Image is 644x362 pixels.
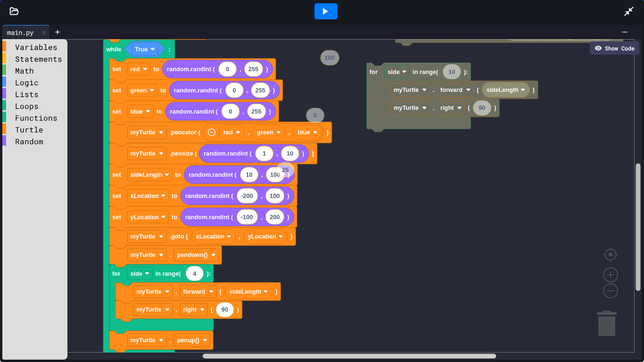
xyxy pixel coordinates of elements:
text: forward [440,86,462,93]
div: Blockly Workspace [2,39,642,360]
text: ( [468,104,470,111]
text: ( [477,86,479,93]
text: . [433,86,435,93]
text: myTurtle [394,104,419,111]
text: ) [327,129,329,136]
text: 90 [479,104,485,111]
text: . [433,104,435,111]
text: myTurtle [394,86,419,93]
text: 0 [314,112,317,119]
text: right [440,104,454,111]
